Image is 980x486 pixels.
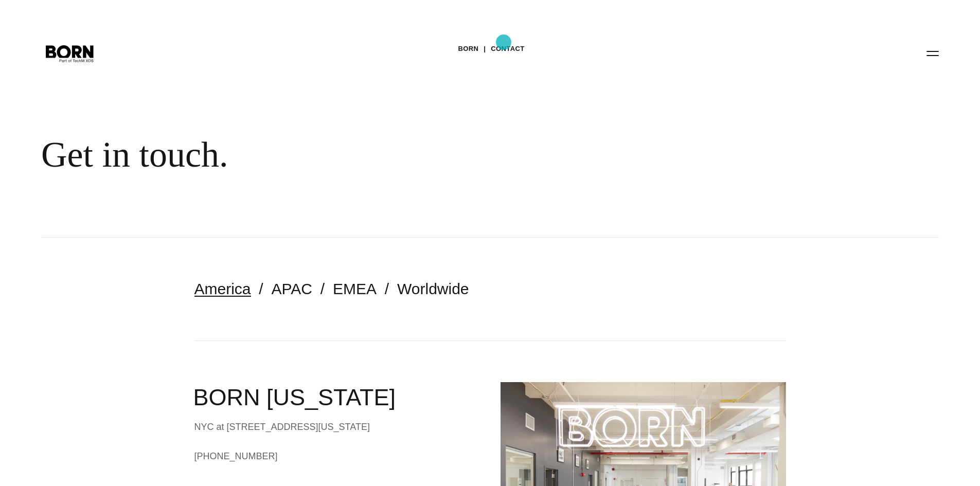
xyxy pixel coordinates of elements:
h2: BORN [US_STATE] [193,382,480,413]
a: BORN [458,41,478,57]
div: NYC at [STREET_ADDRESS][US_STATE] [194,419,480,435]
div: Get in touch. [41,134,628,176]
a: EMEA [333,280,377,297]
a: APAC [272,280,312,297]
a: Contact [491,41,524,57]
a: Worldwide [397,280,469,297]
button: Open [920,42,945,64]
a: [PHONE_NUMBER] [194,448,480,464]
a: America [194,280,251,297]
